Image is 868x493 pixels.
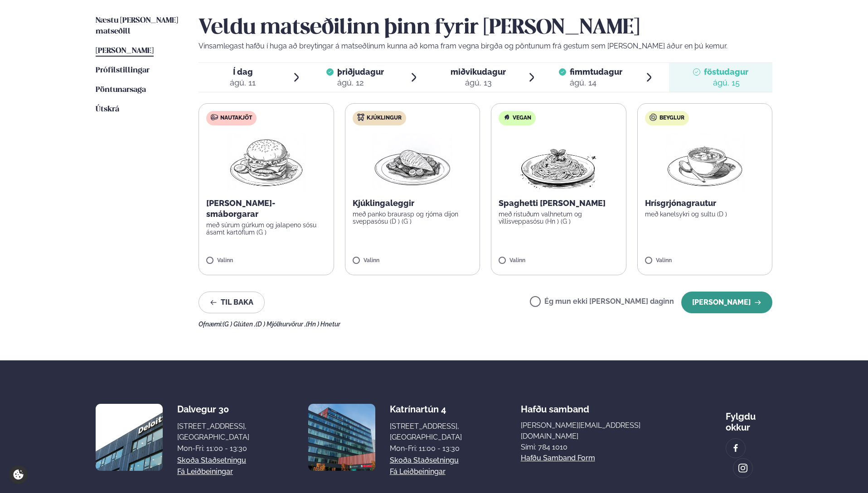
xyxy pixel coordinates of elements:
[731,443,741,454] img: image alt
[96,46,154,57] a: [PERSON_NAME]
[223,321,256,328] span: (G ) Glúten ,
[230,77,256,88] div: ágú. 11
[519,133,598,191] img: Spagetti.png
[570,67,622,77] span: fimmtudagur
[177,455,246,466] a: Skoða staðsetningu
[704,77,748,88] div: ágú. 15
[206,198,326,220] p: [PERSON_NAME]-smáborgarar
[96,17,178,35] span: Næstu [PERSON_NAME] matseðill
[738,463,748,474] img: image alt
[96,65,150,76] a: Prófílstillingar
[521,397,589,415] span: Hafðu samband
[367,115,402,122] span: Kjúklingur
[199,15,772,41] h2: Veldu matseðilinn þinn fyrir [PERSON_NAME]
[704,67,748,77] span: föstudagur
[96,47,154,55] span: [PERSON_NAME]
[96,67,150,74] span: Prófílstillingar
[199,321,772,328] div: Ofnæmi:
[353,211,473,225] p: með panko braurasp og rjóma dijon sveppasósu (D ) (G )
[199,292,265,313] button: Til baka
[650,114,657,121] img: bagle-new-16px.svg
[357,114,364,121] img: chicken.svg
[306,321,340,328] span: (Hn ) Hnetur
[726,439,745,458] a: image alt
[726,404,772,433] div: Fylgdu okkur
[96,104,119,115] a: Útskrá
[337,77,384,88] div: ágú. 12
[390,443,462,454] div: Mon-Fri: 11:00 - 13:30
[177,404,249,415] div: Dalvegur 30
[521,453,595,464] a: Hafðu samband form
[211,114,218,121] img: beef.svg
[226,133,306,191] img: Hamburger.png
[521,420,667,442] a: [PERSON_NAME][EMAIL_ADDRESS][DOMAIN_NAME]
[451,77,506,88] div: ágú. 13
[256,321,306,328] span: (D ) Mjólkurvörur ,
[206,221,326,236] p: með súrum gúrkum og jalapeno sósu ásamt kartöflum (G )
[390,455,459,466] a: Skoða staðsetningu
[499,211,619,225] p: með ristuðum valhnetum og villisveppasósu (Hn ) (G )
[177,443,249,454] div: Mon-Fri: 11:00 - 13:30
[96,85,146,96] a: Pöntunarsaga
[177,466,233,477] a: Fá leiðbeiningar
[96,105,119,113] span: Útskrá
[570,77,622,88] div: ágú. 14
[96,15,180,37] a: Næstu [PERSON_NAME] matseðill
[337,67,384,77] span: þriðjudagur
[390,404,462,415] div: Katrínartún 4
[503,114,510,121] img: Vegan.svg
[96,86,146,94] span: Pöntunarsaga
[451,67,506,77] span: miðvikudagur
[199,41,772,52] p: Vinsamlegast hafðu í huga að breytingar á matseðlinum kunna að koma fram vegna birgða og pöntunum...
[499,198,619,209] p: Spaghetti [PERSON_NAME]
[177,421,249,443] div: [STREET_ADDRESS], [GEOGRAPHIC_DATA]
[9,465,28,484] a: Cookie settings
[659,115,684,122] span: Beyglur
[390,466,446,477] a: Fá leiðbeiningar
[733,459,752,478] a: image alt
[390,421,462,443] div: [STREET_ADDRESS], [GEOGRAPHIC_DATA]
[96,404,163,471] img: image alt
[521,442,667,453] p: Sími: 784 1010
[353,198,473,209] p: Kjúklingaleggir
[308,404,375,471] img: image alt
[373,133,452,191] img: Chicken-breast.png
[645,211,765,218] p: með kanelsykri og sultu (D )
[230,67,256,77] span: Í dag
[681,292,772,313] button: [PERSON_NAME]
[513,115,531,122] span: Vegan
[665,133,745,191] img: Soup.png
[220,115,252,122] span: Nautakjöt
[645,198,765,209] p: Hrísgrjónagrautur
